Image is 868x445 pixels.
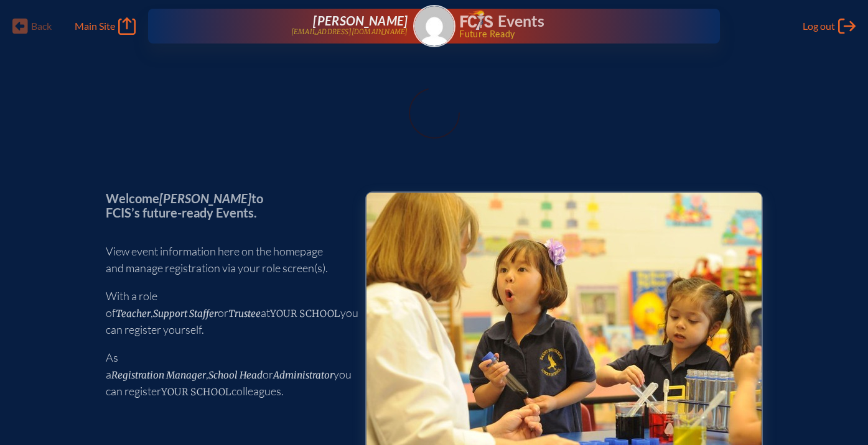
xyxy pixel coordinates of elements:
[153,308,218,319] span: Support Staffer
[291,28,408,36] p: [EMAIL_ADDRESS][DOMAIN_NAME]
[106,349,345,400] p: As a , or you can register colleagues.
[313,13,408,28] span: [PERSON_NAME]
[161,386,231,398] span: your school
[803,20,835,32] span: Log out
[270,308,340,319] span: your school
[106,288,345,338] p: With a role of , or at you can register yourself.
[111,369,206,381] span: Registration Manager
[106,191,345,219] p: Welcome to FCIS’s future-ready Events.
[75,20,115,32] span: Main Site
[228,308,261,319] span: Trustee
[75,17,136,35] a: Main Site
[116,308,151,319] span: Teacher
[413,5,455,47] a: Gravatar
[459,30,679,39] span: Future Ready
[414,6,454,46] img: Gravatar
[460,10,680,39] div: FCIS Events — Future ready
[208,369,263,381] span: School Head
[106,243,345,277] p: View event information here on the homepage and manage registration via your role screen(s).
[159,191,251,206] span: [PERSON_NAME]
[273,369,334,381] span: Administrator
[188,14,408,39] a: [PERSON_NAME][EMAIL_ADDRESS][DOMAIN_NAME]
